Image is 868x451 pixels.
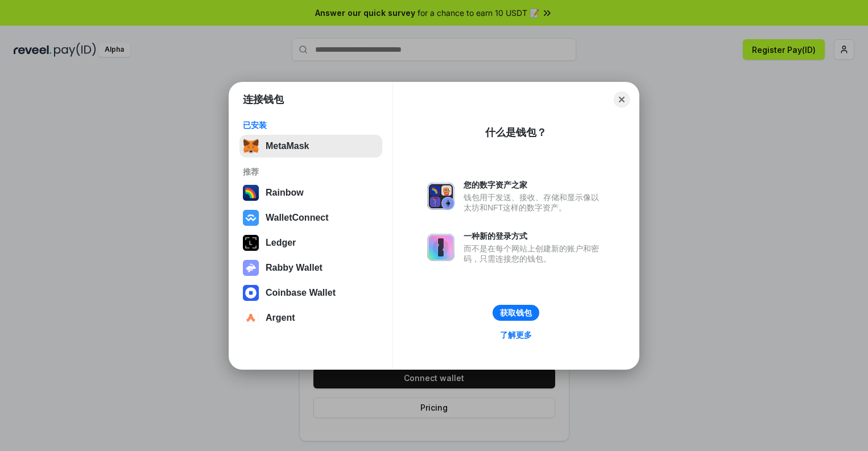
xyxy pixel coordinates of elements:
div: Rainbow [266,188,304,198]
div: 您的数字资产之家 [464,180,605,190]
img: svg+xml,%3Csvg%20xmlns%3D%22http%3A%2F%2Fwww.w3.org%2F2000%2Fsvg%22%20fill%3D%22none%22%20viewBox... [427,234,454,261]
div: 什么是钱包？ [485,126,547,139]
div: 获取钱包 [500,308,532,318]
button: 获取钱包 [493,305,539,321]
button: WalletConnect [239,206,382,229]
div: Ledger [266,238,296,248]
div: 已安装 [243,120,379,130]
button: Rainbow [239,181,382,204]
img: svg+xml,%3Csvg%20width%3D%2228%22%20height%3D%2228%22%20viewBox%3D%220%200%2028%2028%22%20fill%3D... [243,210,259,226]
img: svg+xml,%3Csvg%20xmlns%3D%22http%3A%2F%2Fwww.w3.org%2F2000%2Fsvg%22%20fill%3D%22none%22%20viewBox... [243,260,259,276]
div: 钱包用于发送、接收、存储和显示像以太坊和NFT这样的数字资产。 [464,192,605,213]
div: Argent [266,313,295,323]
div: Coinbase Wallet [266,288,336,298]
div: MetaMask [266,141,309,151]
div: 推荐 [243,167,379,177]
button: Rabby Wallet [239,256,382,279]
button: MetaMask [239,135,382,158]
div: 了解更多 [500,330,532,340]
div: Rabby Wallet [266,263,323,273]
img: svg+xml,%3Csvg%20width%3D%22120%22%20height%3D%22120%22%20viewBox%3D%220%200%20120%20120%22%20fil... [243,185,259,201]
div: 一种新的登录方式 [464,231,605,241]
button: Ledger [239,231,382,254]
img: svg+xml,%3Csvg%20fill%3D%22none%22%20height%3D%2233%22%20viewBox%3D%220%200%2035%2033%22%20width%... [243,138,259,154]
button: Close [614,92,630,107]
button: Coinbase Wallet [239,282,382,304]
img: svg+xml,%3Csvg%20xmlns%3D%22http%3A%2F%2Fwww.w3.org%2F2000%2Fsvg%22%20fill%3D%22none%22%20viewBox... [427,183,454,210]
a: 了解更多 [493,328,539,342]
div: WalletConnect [266,213,329,223]
div: 而不是在每个网站上创建新的账户和密码，只需连接您的钱包。 [464,243,605,264]
img: svg+xml,%3Csvg%20xmlns%3D%22http%3A%2F%2Fwww.w3.org%2F2000%2Fsvg%22%20width%3D%2228%22%20height%3... [243,235,259,251]
button: Argent [239,307,382,329]
img: svg+xml,%3Csvg%20width%3D%2228%22%20height%3D%2228%22%20viewBox%3D%220%200%2028%2028%22%20fill%3D... [243,310,259,326]
h1: 连接钱包 [243,93,284,106]
img: svg+xml,%3Csvg%20width%3D%2228%22%20height%3D%2228%22%20viewBox%3D%220%200%2028%2028%22%20fill%3D... [243,285,259,301]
